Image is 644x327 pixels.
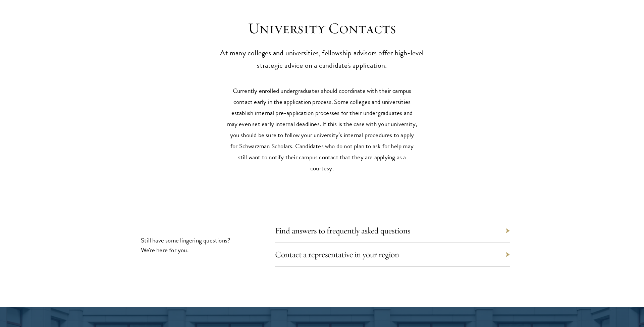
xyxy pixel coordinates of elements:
[226,85,418,174] p: Currently enrolled undergraduates should coordinate with their campus contact early in the applic...
[275,225,410,236] a: Find answers to frequently asked questions
[218,47,426,72] p: At many colleges and universities, fellowship advisors offer high-level strategic advice on a can...
[218,19,426,38] h3: University Contacts
[275,249,399,260] a: Contact a representative in your region
[141,235,231,255] p: Still have some lingering questions? We're here for you.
